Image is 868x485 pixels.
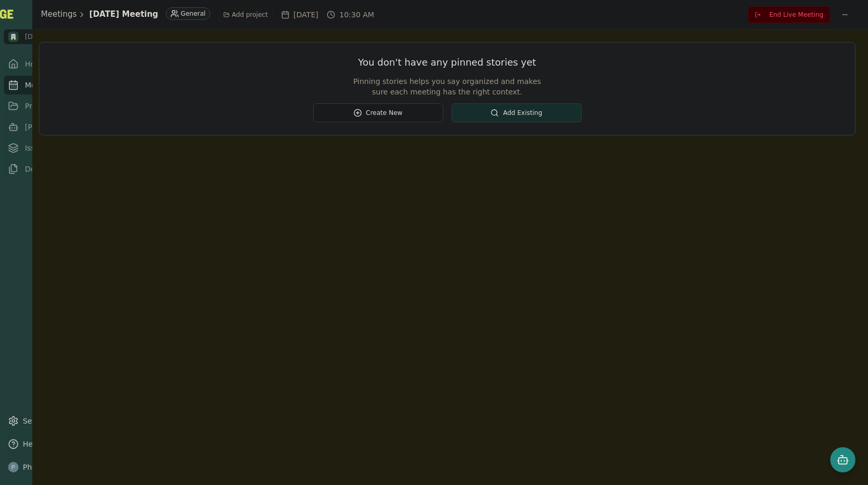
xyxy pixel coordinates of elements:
button: Add project [219,8,273,22]
span: [DATE] [294,9,318,20]
button: Help [4,435,104,454]
span: Add project [232,10,268,19]
p: Pinning stories helps you say organized and makes sure each meeting has the right context. [347,76,548,97]
a: Meeting IQ [4,76,104,94]
a: Home [4,55,104,73]
button: Open chat [830,447,855,472]
button: Open organization switcher [4,29,104,44]
a: Projects [4,97,104,115]
a: Documents [4,160,104,178]
img: methodic.work [8,31,18,42]
a: Settings [4,412,104,430]
button: Create New [313,103,443,122]
img: profile [8,462,18,472]
span: methodic.work [25,32,82,41]
a: [PERSON_NAME] [4,118,104,136]
div: General [166,7,210,20]
span: 10:30 AM [339,9,374,20]
a: Meetings [41,8,77,20]
h1: [DATE] Meeting [89,8,158,20]
button: Phoenix Toews [4,458,104,477]
button: End Live Meeting [748,6,830,23]
h3: You don't have any pinned stories yet [347,55,548,70]
span: End Live Meeting [769,10,823,19]
button: Add Existing [452,103,582,122]
a: Issues [4,139,104,157]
